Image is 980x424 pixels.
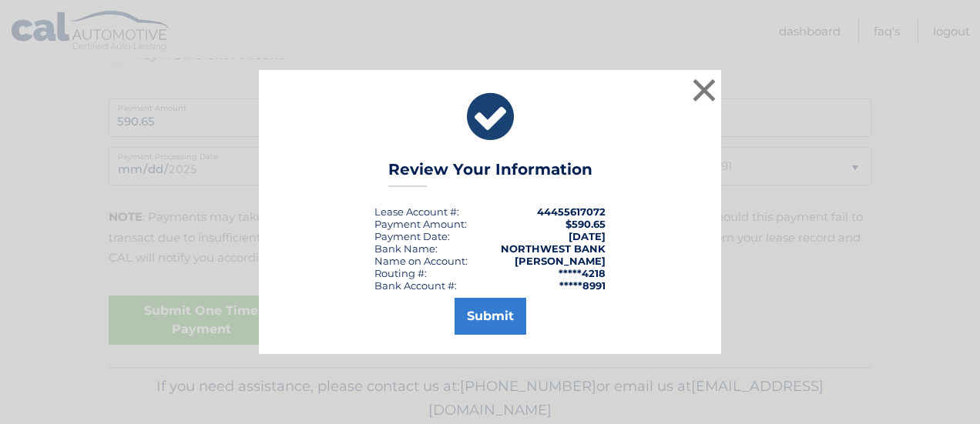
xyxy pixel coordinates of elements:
span: Payment Date [374,230,448,242]
span: $590.65 [566,218,606,230]
div: Bank Account #: [374,279,457,292]
strong: NORTHWEST BANK [501,242,606,255]
div: Name on Account: [374,255,468,267]
div: Bank Name: [374,242,438,255]
strong: [PERSON_NAME] [515,255,606,267]
button: Submit [455,298,526,335]
strong: 44455617072 [537,205,606,218]
span: [DATE] [569,230,606,242]
div: Lease Account #: [374,205,459,218]
div: Payment Amount: [374,218,467,230]
button: × [689,75,720,105]
div: : [374,230,450,242]
div: Routing #: [374,267,427,279]
h3: Review Your Information [388,160,592,187]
